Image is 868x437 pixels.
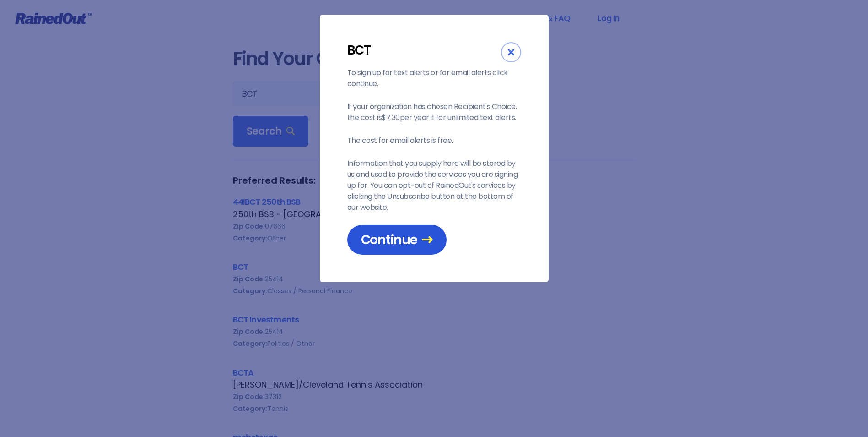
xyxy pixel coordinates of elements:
div: Close [501,42,521,62]
div: BCT [347,42,501,58]
span: Continue [361,232,433,248]
p: If your organization has chosen Recipient's Choice, the cost is $7.30 per year if for unlimited t... [347,101,521,123]
p: The cost for email alerts is free. [347,135,521,146]
p: Information that you supply here will be stored by us and used to provide the services you are si... [347,158,521,213]
p: To sign up for text alerts or for email alerts click continue. [347,67,521,89]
